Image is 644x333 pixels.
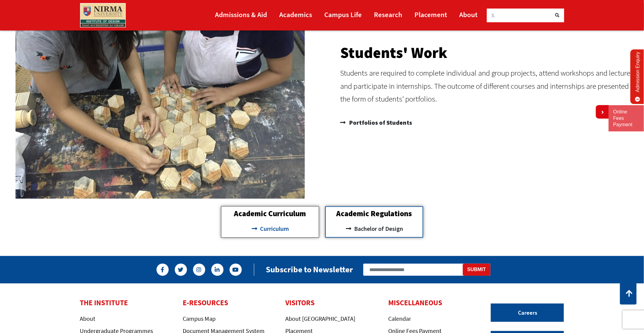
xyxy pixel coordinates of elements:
a: Research [374,8,403,21]
span: Curriculum [259,224,289,234]
span: Portfolios of Students [348,116,412,129]
a: Curriculum [224,224,316,234]
h2: Academic Curriculum [224,210,316,217]
a: Academics [280,8,312,21]
a: Campus Life [325,8,362,21]
a: Portfolios of Students [340,116,638,129]
h2: Subscribe to Newsletter [266,264,353,274]
a: About [GEOGRAPHIC_DATA] [285,315,355,322]
a: Online Fees Payment [613,109,639,128]
a: Bachelor of Design [329,224,420,234]
a: Calendar [388,315,411,322]
a: Campus Map [183,315,216,322]
h2: Students' Work [340,45,638,60]
a: Placement [415,8,447,21]
a: Admissions & Aid [215,8,267,21]
span: S [492,12,495,19]
h2: Academic Regulations [329,210,420,217]
img: main_logo [80,3,126,27]
button: Submit [463,263,491,276]
p: Students are required to complete individual and group projects, attend workshops and lectures, a... [340,66,638,106]
a: About [459,8,478,21]
span: Bachelor of Design [353,224,403,234]
a: Careers [491,303,564,322]
a: About [80,315,96,322]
